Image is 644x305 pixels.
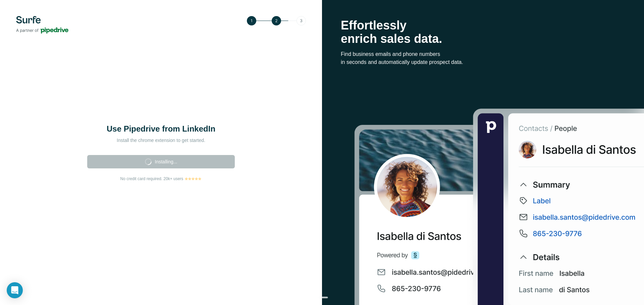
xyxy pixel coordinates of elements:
[354,107,644,305] img: Surfe Stock Photo - Selling good vibes
[7,282,23,298] div: Open Intercom Messenger
[120,176,183,182] span: No credit card required. 20k+ users
[341,32,625,46] p: enrich sales data.
[94,137,228,144] p: Install the chrome extension to get started.
[247,16,306,25] img: Step 2
[341,19,625,32] p: Effortlessly
[16,16,68,33] img: Surfe's logo
[341,58,625,66] p: in seconds and automatically update prospect data.
[341,50,625,58] p: Find business emails and phone numbers
[94,124,228,134] h1: Use Pipedrive from LinkedIn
